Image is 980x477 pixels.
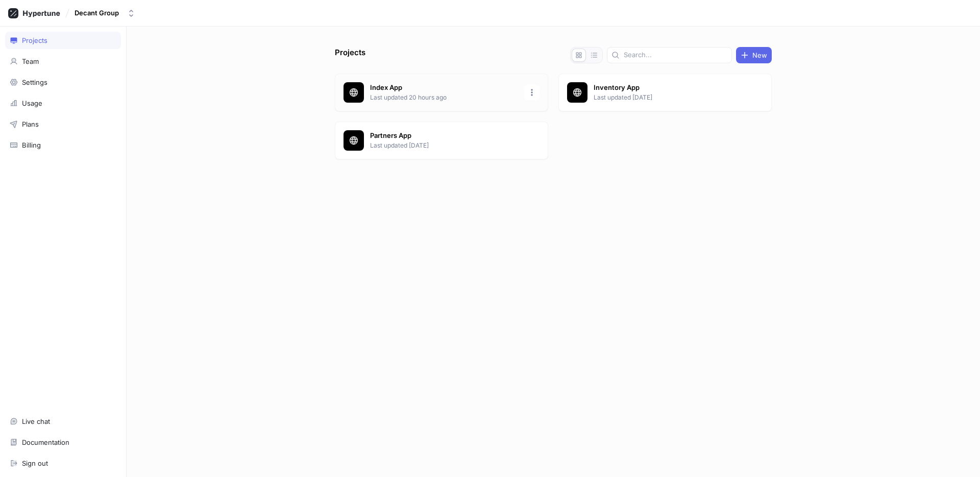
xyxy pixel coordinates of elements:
[22,459,48,467] div: Sign out
[5,74,121,91] a: Settings
[22,417,50,425] div: Live chat
[594,93,742,102] p: Last updated [DATE]
[370,93,518,102] p: Last updated 20 hours ago
[22,78,47,86] div: Settings
[370,141,518,150] p: Last updated [DATE]
[70,5,139,21] button: Decant Group
[22,141,41,149] div: Billing
[370,131,518,141] p: Partners App
[594,83,742,93] p: Inventory App
[5,94,121,112] a: Usage
[5,53,121,70] a: Team
[5,434,121,451] a: Documentation
[22,438,69,446] div: Documentation
[335,47,365,63] p: Projects
[5,136,121,154] a: Billing
[22,99,42,107] div: Usage
[22,57,39,65] div: Team
[22,36,47,44] div: Projects
[752,52,767,58] span: New
[22,120,39,128] div: Plans
[624,50,727,60] input: Search...
[75,9,119,17] div: Decant Group
[370,83,518,93] p: Index App
[5,115,121,133] a: Plans
[736,47,772,63] button: New
[5,32,121,49] a: Projects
